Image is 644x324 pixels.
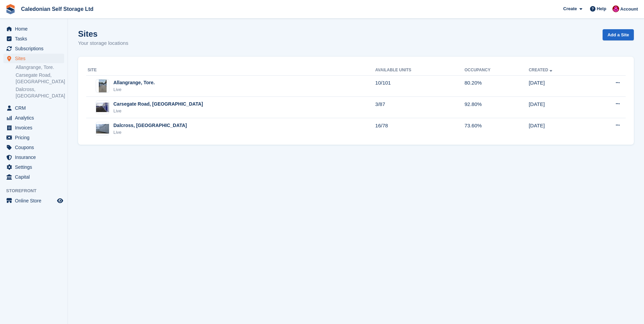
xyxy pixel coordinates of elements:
span: CRM [15,103,56,113]
td: 16/78 [375,118,464,139]
span: Create [563,5,577,12]
span: Tasks [15,34,56,43]
div: Live [113,129,187,136]
td: 92.80% [464,97,529,118]
a: menu [3,152,64,162]
div: Dalcross, [GEOGRAPHIC_DATA] [113,122,187,129]
img: stora-icon-8386f47178a22dfd0bd8f6a31ec36ba5ce8667c1dd55bd0f319d3a0aa187defe.svg [5,4,16,14]
div: Allangrange, Tore. [113,79,155,86]
a: Add a Site [603,29,634,40]
td: [DATE] [529,75,590,97]
td: 73.60% [464,118,529,139]
th: Site [86,65,375,76]
img: Image of Carsegate Road, Inverness site [96,103,109,112]
a: Caledonian Self Storage Ltd [18,3,96,15]
p: Your storage locations [78,39,128,47]
a: menu [3,34,64,43]
td: [DATE] [529,118,590,139]
a: Created [529,68,553,72]
a: Preview store [56,197,64,205]
a: menu [3,44,64,53]
a: menu [3,113,64,123]
div: Live [113,86,155,93]
span: Insurance [15,152,56,162]
h1: Sites [78,29,128,38]
a: Carsegate Road, [GEOGRAPHIC_DATA] [16,72,64,85]
img: Donald Mathieson [612,5,619,12]
span: Settings [15,162,56,172]
a: Dalcross, [GEOGRAPHIC_DATA] [16,86,64,99]
th: Occupancy [464,65,529,76]
a: menu [3,24,64,34]
a: menu [3,162,64,172]
span: Coupons [15,143,56,152]
a: menu [3,143,64,152]
img: Image of Allangrange, Tore. site [99,79,107,93]
a: menu [3,103,64,113]
div: Live [113,108,203,114]
th: Available Units [375,65,464,76]
span: Pricing [15,133,56,142]
a: Allangrange, Tore. [16,64,64,71]
td: 3/87 [375,97,464,118]
span: Subscriptions [15,44,56,53]
a: menu [3,123,64,132]
span: Account [620,6,638,13]
a: menu [3,133,64,142]
span: Invoices [15,123,56,132]
td: [DATE] [529,97,590,118]
span: Help [597,5,606,12]
a: menu [3,172,64,182]
img: Image of Dalcross, Inverness site [96,124,109,134]
span: Home [15,24,56,34]
a: menu [3,54,64,63]
span: Capital [15,172,56,182]
a: menu [3,196,64,205]
span: Online Store [15,196,56,205]
span: Storefront [6,187,68,194]
td: 80.20% [464,75,529,97]
span: Analytics [15,113,56,123]
div: Carsegate Road, [GEOGRAPHIC_DATA] [113,101,203,108]
span: Sites [15,54,56,63]
td: 10/101 [375,75,464,97]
